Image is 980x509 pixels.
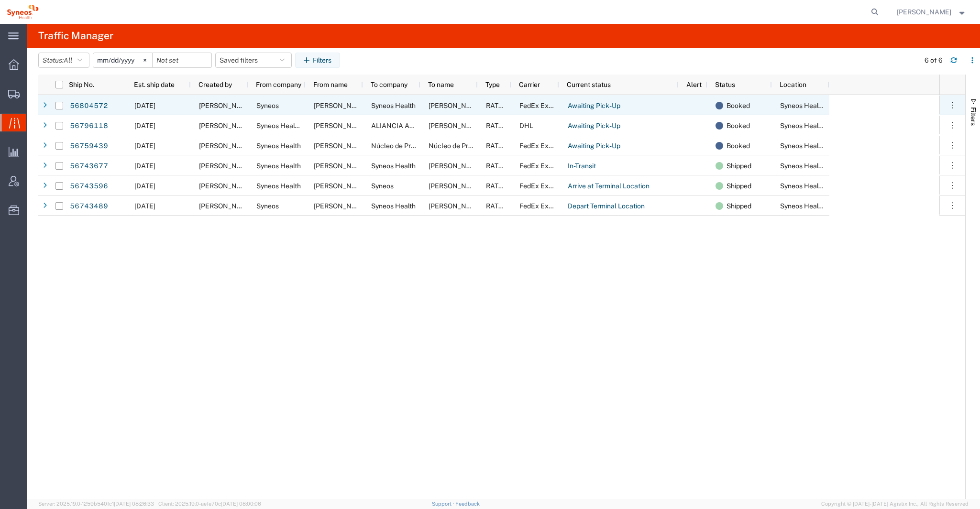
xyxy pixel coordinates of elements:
[371,162,416,170] span: Syneos Health
[429,102,483,109] span: Eugenio Sanchez
[429,122,483,130] span: Peter Nagl
[486,122,507,130] span: RATED
[7,5,39,19] img: logo
[256,182,301,190] span: Syneos Health
[69,98,109,114] a: 56804572
[428,81,454,88] span: To name
[256,81,301,88] span: From company
[567,179,650,194] a: Arrive at Terminal Location
[256,102,279,109] span: Syneos
[780,182,919,190] span: Syneos Health Clinical Spain
[38,53,89,68] button: Status:All
[221,501,261,507] span: [DATE] 08:00:06
[727,196,751,216] span: Shipped
[371,81,407,88] span: To company
[429,162,483,170] span: Bianca Suriol
[896,6,967,18] button: [PERSON_NAME]
[371,122,445,130] span: ALIANCIA ADVOKATOV
[727,156,751,176] span: Shipped
[215,53,292,68] button: Saved filters
[567,98,621,114] a: Awaiting Pick-Up
[486,182,507,190] span: RATED
[371,102,416,109] span: Syneos Health
[727,136,750,156] span: Booked
[429,202,483,210] span: Eugenio Sanchez
[969,107,977,126] span: Filters
[371,142,489,150] span: Núcleo de Prestações de Desemprego
[780,81,806,88] span: Location
[153,53,211,67] input: Not set
[780,202,919,210] span: Syneos Health Clinical Spain
[567,159,596,174] a: In-Transit
[314,162,368,170] span: Eugenio Sanchez
[925,55,943,65] div: 6 of 6
[780,122,909,130] span: Syneos Health Slovakia SRO
[256,142,301,150] span: Syneos Health
[519,102,565,109] span: FedEx Express
[519,162,565,170] span: FedEx Express
[256,122,385,130] span: Syneos Health Slovakia SRO
[314,102,368,109] span: Montse Lopez
[567,139,621,154] a: Awaiting Pick-Up
[727,116,750,136] span: Booked
[727,176,751,196] span: Shipped
[199,122,253,130] span: Kristi Gilbaugh
[134,162,155,170] span: 09/08/2025
[69,199,109,214] a: 56743489
[780,162,919,170] span: Syneos Health Clinical Spain
[134,202,155,210] span: 09/09/2025
[158,501,261,507] span: Client: 2025.19.0-aefe70c
[715,81,735,88] span: Status
[519,122,533,130] span: DHL
[38,501,154,507] span: Server: 2025.19.0-1259b540fc1
[134,122,155,130] span: 09/12/2025
[686,81,702,88] span: Alert
[69,179,109,194] a: 56743596
[314,142,368,150] span: Bianca SURIOL
[295,53,340,68] button: Filters
[485,81,500,88] span: Type
[371,182,394,190] span: Syneos
[314,182,368,190] span: Eugenio Sanchez
[199,102,253,109] span: Eugenio Sanchez
[455,501,480,507] a: Feedback
[69,139,109,154] a: 56759439
[256,162,301,170] span: Syneos Health
[199,202,253,210] span: Eugenio Sanchez
[429,142,674,150] span: Núcleo de Prestações de Desemprego Instituto de Emprego da Madeira, IP-RAM
[780,102,919,109] span: Syneos Health Clinical Spain
[519,182,565,190] span: FedEx Express
[199,182,253,190] span: Eugenio Sanchez
[314,202,368,210] span: Stanislav Babic
[432,501,456,507] a: Support
[38,24,113,48] h4: Traffic Manager
[486,102,507,109] span: RATED
[567,81,611,88] span: Current status
[429,182,483,190] span: Cecilia-Iuliana Costache
[69,159,109,174] a: 56743677
[486,202,507,210] span: RATED
[314,122,368,130] span: Kristi Gilbaugh
[64,56,72,64] span: All
[114,501,154,507] span: [DATE] 08:26:33
[780,142,919,150] span: Syneos Health Clinical Spain
[199,142,253,150] span: Anne Le Beguec
[134,182,155,190] span: 09/08/2025
[821,500,969,508] span: Copyright © [DATE]-[DATE] Agistix Inc., All Rights Reserved
[69,81,94,88] span: Ship No.
[134,81,175,88] span: Est. ship date
[134,142,155,150] span: 09/09/2025
[69,119,109,134] a: 56796118
[313,81,348,88] span: From name
[134,102,155,109] span: 09/15/2025
[371,202,416,210] span: Syneos Health
[897,7,951,17] span: Raquel Ramirez Garcia
[567,119,621,134] a: Awaiting Pick-Up
[519,81,540,88] span: Carrier
[256,202,279,210] span: Syneos
[199,162,253,170] span: Eugenio Sanchez
[198,81,232,88] span: Created by
[486,142,507,150] span: RATED
[486,162,507,170] span: RATED
[93,53,152,67] input: Not set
